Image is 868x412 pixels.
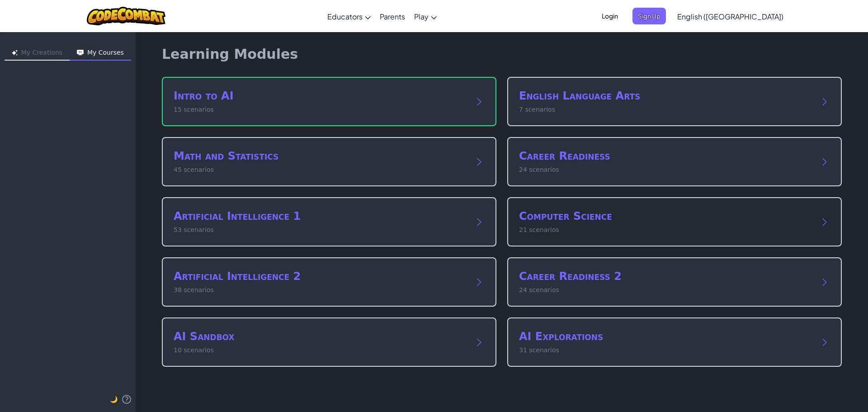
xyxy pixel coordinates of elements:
img: Icon [77,50,84,56]
a: English ([GEOGRAPHIC_DATA]) [673,4,788,28]
p: 24 scenarios [519,165,812,175]
p: 53 scenarios [174,225,467,235]
button: Login [596,8,623,24]
h2: AI Sandbox [174,329,467,344]
img: Icon [12,50,18,56]
h2: AI Explorations [519,329,812,344]
h2: Career Readiness 2 [519,269,812,284]
img: CodeCombat logo [87,7,166,25]
button: 🌙 [110,394,118,405]
a: Parents [375,4,410,28]
h1: Learning Modules [162,46,298,62]
h2: Career Readiness [519,149,812,163]
h2: English Language Arts [519,89,812,103]
span: English ([GEOGRAPHIC_DATA]) [677,12,783,21]
p: 7 scenarios [519,105,812,114]
button: My Creations [5,46,70,61]
h2: Math and Statistics [174,149,467,163]
p: 10 scenarios [174,346,467,355]
p: 21 scenarios [519,225,812,235]
h2: Artificial Intelligence 1 [174,209,467,223]
span: Educators [327,12,363,21]
button: My Courses [70,46,131,61]
p: 45 scenarios [174,165,467,175]
button: Sign Up [632,8,666,24]
a: Play [410,4,441,28]
p: 38 scenarios [174,285,467,295]
a: Educators [323,4,375,28]
h2: Intro to AI [174,89,467,103]
span: Play [414,12,429,21]
p: 15 scenarios [174,105,467,114]
h2: Computer Science [519,209,812,223]
p: 31 scenarios [519,346,812,355]
span: 🌙 [110,396,118,403]
p: 24 scenarios [519,285,812,295]
h2: Artificial Intelligence 2 [174,269,467,284]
